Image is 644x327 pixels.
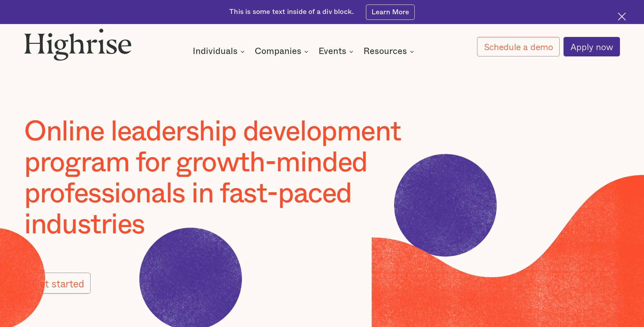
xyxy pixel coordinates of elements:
[229,7,354,17] div: This is some text inside of a div block.
[255,47,310,56] div: Companies
[363,47,416,56] div: Resources
[255,47,301,56] div: Companies
[193,47,238,56] div: Individuals
[24,117,459,241] h1: Online leadership development program for growth-minded professionals in fast-paced industries
[24,28,132,61] img: Highrise logo
[363,47,407,56] div: Resources
[618,13,626,21] img: Cross icon
[477,37,559,56] a: Schedule a demo
[366,5,415,20] a: Learn More
[193,47,247,56] div: Individuals
[319,47,346,56] div: Events
[24,273,91,294] a: Get started
[319,47,355,56] div: Events
[563,37,620,56] a: Apply now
